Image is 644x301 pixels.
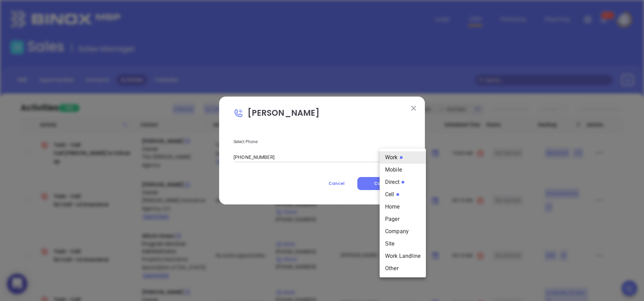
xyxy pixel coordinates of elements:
li: Other [380,262,426,275]
li: Cell [380,188,426,201]
li: Company [380,225,426,238]
li: Direct [380,176,426,188]
li: Mobile [380,164,426,176]
li: Work Landline [380,250,426,262]
li: Work [380,151,426,164]
li: Pager [380,213,426,225]
li: Site [380,238,426,250]
li: Home [380,201,426,213]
